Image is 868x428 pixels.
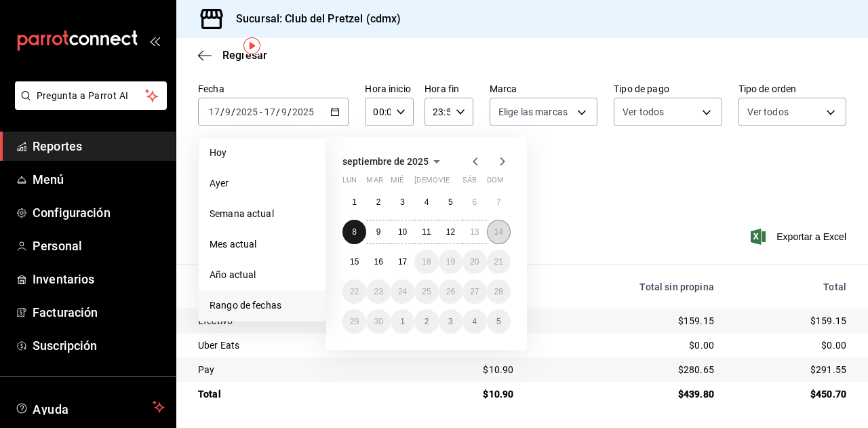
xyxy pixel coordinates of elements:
[462,250,486,274] button: 20 de septiembre de 2025
[472,197,477,207] abbr: 6 de septiembre de 2025
[398,257,407,267] abbr: 17 de septiembre de 2025
[342,176,357,190] abbr: lunes
[374,317,382,326] abbr: 30 de septiembre de 2025
[470,227,479,237] abbr: 13 de septiembre de 2025
[366,279,390,304] button: 23 de septiembre de 2025
[414,176,494,190] abbr: jueves
[225,11,401,27] h3: Sucursal: Club del Pretzel (cdmx)
[462,309,486,334] button: 4 de octubre de 2025
[350,287,359,296] abbr: 22 de septiembre de 2025
[490,84,597,94] label: Marca
[736,338,846,352] div: $0.00
[376,227,381,237] abbr: 9 de septiembre de 2025
[439,220,462,244] button: 12 de septiembre de 2025
[342,220,366,244] button: 8 de septiembre de 2025
[15,81,167,110] button: Pregunta a Parrot AI
[33,399,147,415] span: Ayuda
[352,227,357,237] abbr: 8 de septiembre de 2025
[342,250,366,274] button: 15 de septiembre de 2025
[439,176,450,190] abbr: viernes
[198,84,349,94] label: Fecha
[470,257,479,267] abbr: 20 de septiembre de 2025
[342,190,366,214] button: 1 de septiembre de 2025
[33,237,165,255] span: Personal
[210,298,315,313] span: Rango de fechas
[391,309,414,334] button: 1 de octubre de 2025
[487,279,511,304] button: 28 de septiembre de 2025
[496,197,501,207] abbr: 7 de septiembre de 2025
[366,176,382,190] abbr: martes
[753,229,846,245] button: Exportar a Excel
[365,84,414,94] label: Hora inicio
[374,257,382,267] abbr: 16 de septiembre de 2025
[243,37,260,54] img: Tooltip marker
[9,98,167,113] a: Pregunta a Parrot AI
[439,279,462,304] button: 26 de septiembre de 2025
[210,237,315,252] span: Mes actual
[224,106,231,117] input: --
[366,250,390,274] button: 16 de septiembre de 2025
[736,387,846,401] div: $450.70
[210,176,315,191] span: Ayer
[149,35,160,46] button: open_drawer_menu
[33,336,165,355] span: Suscripción
[462,220,486,244] button: 13 de septiembre de 2025
[220,106,224,117] span: /
[414,309,438,334] button: 2 de octubre de 2025
[198,387,396,401] div: Total
[425,317,429,326] abbr: 2 de octubre de 2025
[33,137,165,155] span: Reportes
[462,176,477,190] abbr: sábado
[535,281,714,292] div: Total sin propina
[350,317,359,326] abbr: 29 de septiembre de 2025
[747,105,789,119] span: Ver todos
[422,227,431,237] abbr: 11 de septiembre de 2025
[535,338,714,352] div: $0.00
[398,287,407,296] abbr: 24 de septiembre de 2025
[623,105,664,119] span: Ver todos
[366,190,390,214] button: 2 de septiembre de 2025
[281,106,288,117] input: --
[414,190,438,214] button: 4 de septiembre de 2025
[292,106,315,117] input: ----
[414,220,438,244] button: 11 de septiembre de 2025
[414,250,438,274] button: 18 de septiembre de 2025
[260,106,262,117] span: -
[276,106,280,117] span: /
[208,106,220,117] input: --
[487,250,511,274] button: 21 de septiembre de 2025
[736,281,846,292] div: Total
[342,153,445,170] button: septiembre de 2025
[33,270,165,288] span: Inventarios
[446,227,455,237] abbr: 12 de septiembre de 2025
[535,363,714,376] div: $280.65
[736,314,846,328] div: $159.15
[418,363,513,376] div: $10.90
[418,387,513,401] div: $10.90
[350,257,359,267] abbr: 15 de septiembre de 2025
[425,197,429,207] abbr: 4 de septiembre de 2025
[439,309,462,334] button: 3 de octubre de 2025
[470,287,479,296] abbr: 27 de septiembre de 2025
[535,387,714,401] div: $439.80
[422,287,431,296] abbr: 25 de septiembre de 2025
[446,287,455,296] abbr: 26 de septiembre de 2025
[376,197,381,207] abbr: 2 de septiembre de 2025
[535,314,714,328] div: $159.15
[738,84,846,94] label: Tipo de orden
[400,197,405,207] abbr: 3 de septiembre de 2025
[366,220,390,244] button: 9 de septiembre de 2025
[198,363,396,376] div: Pay
[374,287,382,296] abbr: 23 de septiembre de 2025
[472,317,477,326] abbr: 4 de octubre de 2025
[342,156,429,167] span: septiembre de 2025
[391,190,414,214] button: 3 de septiembre de 2025
[264,106,276,117] input: --
[614,84,722,94] label: Tipo de pago
[448,317,453,326] abbr: 3 de octubre de 2025
[422,257,431,267] abbr: 18 de septiembre de 2025
[198,49,267,62] button: Regresar
[391,220,414,244] button: 10 de septiembre de 2025
[231,106,235,117] span: /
